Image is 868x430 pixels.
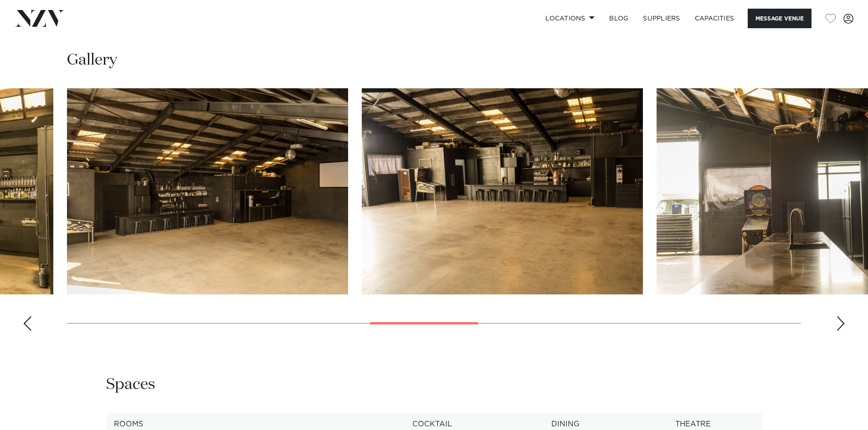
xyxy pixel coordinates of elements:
swiper-slide: 9 / 17 [362,88,643,294]
a: BLOG [602,9,636,28]
a: Capacities [688,9,742,28]
a: SUPPLIERS [636,9,687,28]
h2: Gallery [67,50,117,71]
h2: Spaces [106,374,155,395]
a: Locations [538,9,602,28]
swiper-slide: 8 / 17 [67,88,348,294]
button: Message Venue [748,9,812,28]
img: nzv-logo.png [15,10,64,26]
